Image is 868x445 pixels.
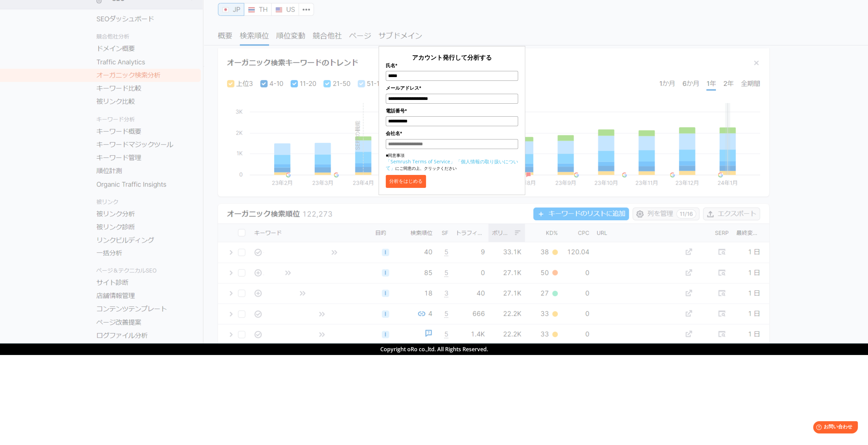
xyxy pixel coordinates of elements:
span: Copyright oRo co.,ltd. All Rights Reserved. [380,345,488,353]
label: 電話番号* [386,107,518,115]
span: アカウント発行して分析する [412,53,492,61]
button: 分析をはじめる [386,175,426,188]
iframe: Help widget launcher [807,418,860,437]
p: ■同意事項 にご同意の上、クリックください [386,152,518,172]
a: 「Semrush Terms of Service」 [386,158,455,165]
a: 「個人情報の取り扱いについて」 [386,158,518,171]
label: メールアドレス* [386,84,518,92]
